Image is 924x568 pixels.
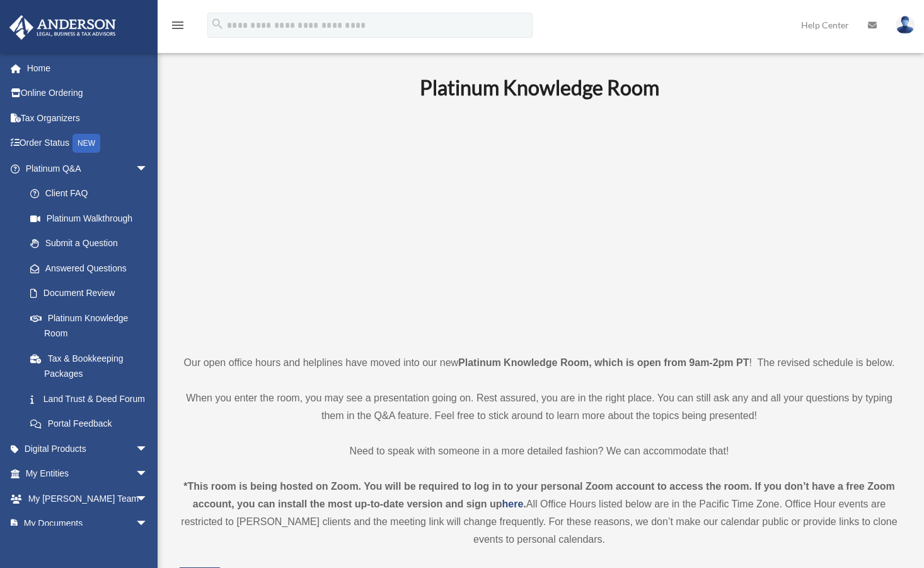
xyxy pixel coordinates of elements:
[183,481,894,509] strong: *This room is being hosted on Zoom. You will be required to log in to your personal Zoom account ...
[18,346,167,386] a: Tax & Bookkeeping Packages
[18,206,167,231] a: Platinum Walkthrough
[9,486,167,511] a: My [PERSON_NAME] Teamarrow_drop_down
[9,156,167,181] a: Platinum Q&Aarrow_drop_down
[350,117,729,331] iframe: 231110_Toby_KnowledgeRoom
[523,499,526,509] strong: .
[9,436,167,461] a: Digital Productsarrow_drop_down
[180,478,899,548] div: All Office Hours listed below are in the Pacific Time Zone. Office Hour events are restricted to ...
[180,354,899,372] p: Our open office hours and helplines have moved into our new ! The revised schedule is below.
[136,486,161,512] span: arrow_drop_down
[170,22,185,33] a: menu
[136,461,161,487] span: arrow_drop_down
[136,511,161,537] span: arrow_drop_down
[502,499,524,509] a: here
[180,442,899,460] p: Need to speak with someone in a more detailed fashion? We can accommodate that!
[18,281,167,306] a: Document Review
[458,357,749,368] strong: Platinum Knowledge Room, which is open from 9am-2pm PT
[18,305,161,346] a: Platinum Knowledge Room
[180,389,899,425] p: When you enter the room, you may see a presentation going on. Rest assured, you are in the right ...
[18,411,167,437] a: Portal Feedback
[9,131,167,157] a: Order StatusNEW
[136,436,161,462] span: arrow_drop_down
[18,256,167,281] a: Answered Questions
[6,15,120,40] img: Anderson Advisors Platinum Portal
[9,105,167,131] a: Tax Organizers
[18,231,167,256] a: Submit a Question
[9,511,167,536] a: My Documentsarrow_drop_down
[18,386,167,411] a: Land Trust & Deed Forum
[18,181,167,206] a: Client FAQ
[9,461,167,487] a: My Entitiesarrow_drop_down
[896,16,915,34] img: User Pic
[9,81,167,106] a: Online Ordering
[211,17,224,31] i: search
[136,156,161,182] span: arrow_drop_down
[72,134,100,153] div: NEW
[9,56,167,81] a: Home
[170,18,185,33] i: menu
[420,75,659,100] b: Platinum Knowledge Room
